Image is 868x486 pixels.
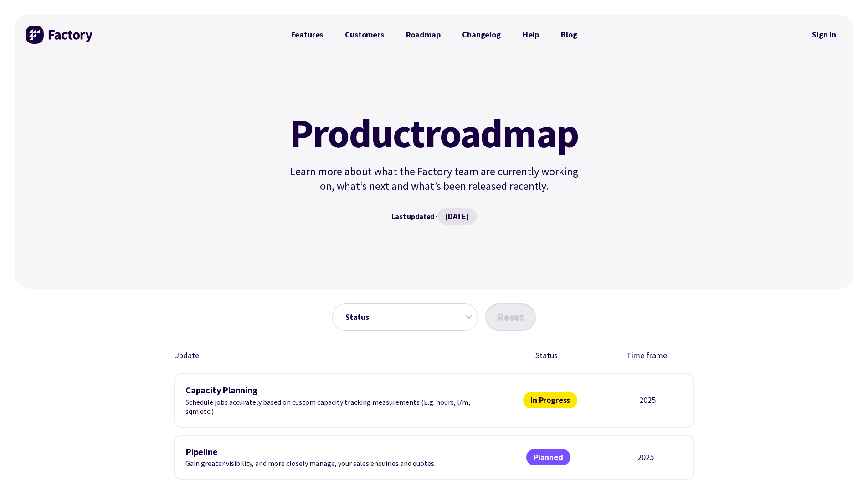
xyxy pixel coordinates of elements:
[185,385,477,396] h3: Capacity Planning
[286,208,583,225] div: Last updated ·
[280,26,334,44] a: Features
[523,392,577,408] span: In Progress
[806,24,842,45] a: Sign in
[334,26,395,44] a: Customers
[286,113,583,153] h1: Product
[550,26,588,44] a: Blog
[286,164,583,193] p: Learn more about what the Factory team are currently working on, what’s next and what’s been rele...
[619,349,674,362] div: Time frame
[620,452,672,463] div: 2025
[512,26,550,44] a: Help
[280,26,588,44] nav: Primary Navigation
[185,385,477,416] div: Schedule jobs accurately based on custom capacity tracking measurements (E.g. hours, l/m, sqm etc.)
[185,447,477,457] h3: Pipeline
[451,26,511,44] a: Changelog
[437,208,477,225] span: [DATE]
[185,447,477,468] div: Gain greater visibility, and more closely manage, your sales enquiries and quotes.
[395,26,452,44] a: Roadmap
[174,349,474,362] div: Update
[26,26,94,44] img: Factory
[623,395,672,406] div: 2025
[519,349,574,362] div: Status
[425,113,579,153] mark: roadmap
[526,449,570,465] span: Planned
[806,24,842,45] nav: Secondary Navigation
[485,303,536,331] button: Reset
